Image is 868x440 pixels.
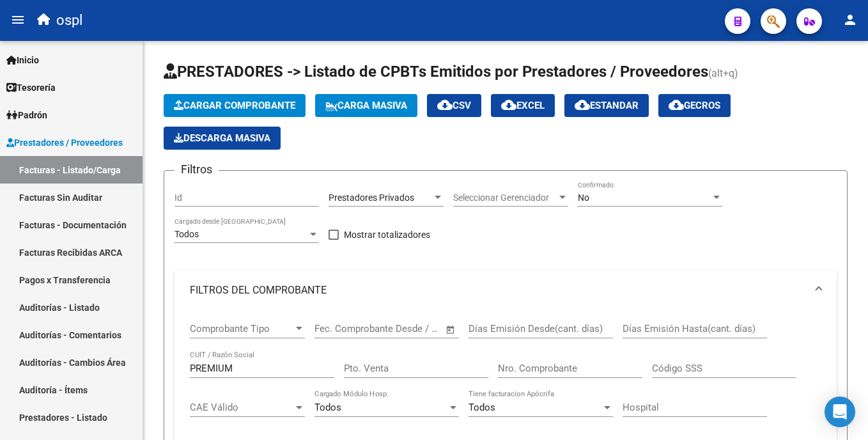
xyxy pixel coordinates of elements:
button: Gecros [658,94,731,117]
mat-icon: person [842,12,858,27]
mat-panel-title: FILTROS DEL COMPROBANTE [190,283,806,297]
h3: Filtros [174,161,219,178]
input: Fecha inicio [314,323,366,334]
mat-icon: cloud_download [501,97,516,113]
span: Gecros [669,100,720,111]
span: CSV [437,100,471,111]
span: Prestadores Privados [329,192,414,203]
button: Carga Masiva [315,94,417,117]
span: EXCEL [501,100,545,111]
span: Cargar Comprobante [174,100,295,111]
button: Estandar [564,94,649,117]
input: Fecha fin [378,323,440,334]
span: Comprobante Tipo [190,323,293,334]
button: Cargar Comprobante [164,94,306,117]
mat-expansion-panel-header: FILTROS DEL COMPROBANTE [174,270,837,311]
span: PRESTADORES -> Listado de CPBTs Emitidos por Prestadores / Proveedores [164,63,708,81]
span: Todos [174,229,199,239]
span: Inicio [6,53,39,67]
span: Carga Masiva [325,100,407,111]
div: Open Intercom Messenger [825,397,855,427]
span: ospl [56,6,82,35]
button: EXCEL [491,94,555,117]
mat-icon: cloud_download [437,97,453,113]
span: Tesorería [6,81,56,95]
span: Seleccionar Gerenciador [453,192,557,203]
span: Descarga Masiva [174,132,270,144]
span: (alt+q) [708,67,738,79]
button: CSV [427,94,481,117]
button: Descarga Masiva [164,127,281,150]
span: Todos [469,402,495,413]
span: Mostrar totalizadores [344,227,430,242]
span: Padrón [6,108,47,122]
mat-icon: cloud_download [669,97,684,113]
app-download-masive: Descarga masiva de comprobantes (adjuntos) [164,127,281,150]
mat-icon: menu [10,12,26,27]
mat-icon: cloud_download [575,97,590,113]
button: Open calendar [444,322,458,337]
span: CAE Válido [190,402,293,413]
span: Estandar [575,100,639,111]
span: Prestadores / Proveedores [6,136,123,150]
span: Todos [314,402,341,413]
span: No [578,192,589,203]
